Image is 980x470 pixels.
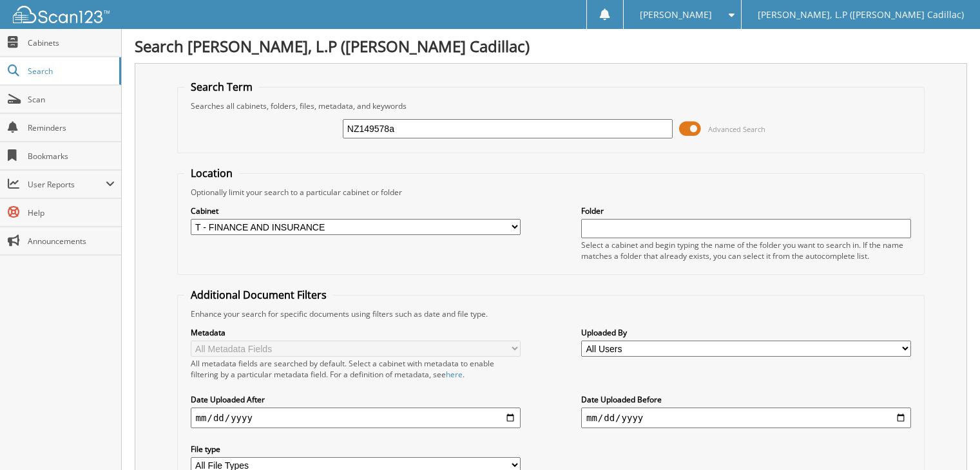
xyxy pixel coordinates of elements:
[28,66,113,77] span: Search
[184,187,918,198] div: Optionally limit your search to a particular cabinet or folder
[708,124,765,134] span: Advanced Search
[28,179,106,190] span: User Reports
[581,394,911,405] label: Date Uploaded Before
[191,327,521,338] label: Metadata
[28,122,115,133] span: Reminders
[28,151,115,162] span: Bookmarks
[640,11,712,19] span: [PERSON_NAME]
[581,240,911,261] div: Select a cabinet and begin typing the name of the folder you want to search in. If the name match...
[135,35,967,57] h1: Search [PERSON_NAME], L.P ([PERSON_NAME] Cadillac)
[191,444,521,455] label: File type
[184,308,918,319] div: Enhance your search for specific documents using filters such as date and file type.
[581,327,911,338] label: Uploaded By
[191,408,521,428] input: start
[28,236,115,247] span: Announcements
[13,6,110,23] img: scan123-logo-white.svg
[758,11,964,19] span: [PERSON_NAME], L.P ([PERSON_NAME] Cadillac)
[191,394,521,405] label: Date Uploaded After
[28,94,115,105] span: Scan
[446,369,463,380] a: here
[184,100,918,111] div: Searches all cabinets, folders, files, metadata, and keywords
[184,288,333,302] legend: Additional Document Filters
[581,205,911,216] label: Folder
[191,358,521,380] div: All metadata fields are searched by default. Select a cabinet with metadata to enable filtering b...
[581,408,911,428] input: end
[184,166,239,180] legend: Location
[184,80,259,94] legend: Search Term
[916,408,980,470] iframe: Chat Widget
[28,207,115,218] span: Help
[28,37,115,48] span: Cabinets
[191,205,521,216] label: Cabinet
